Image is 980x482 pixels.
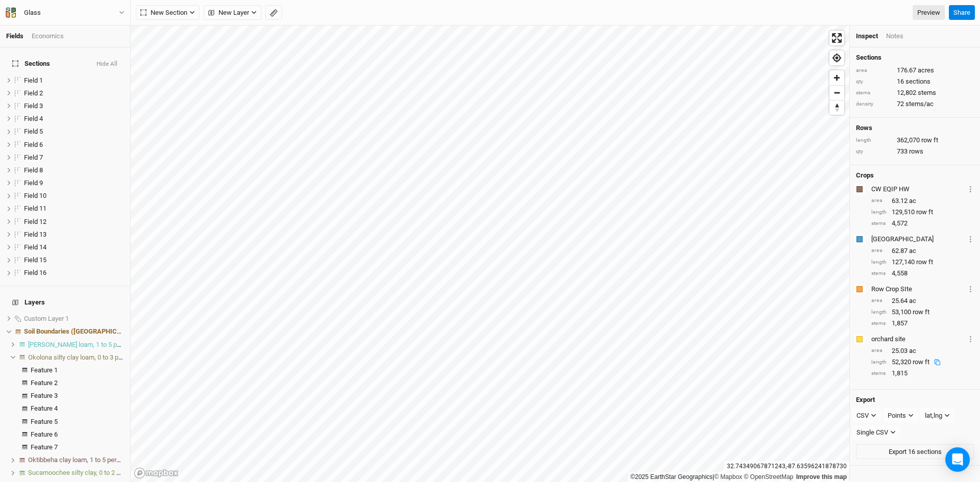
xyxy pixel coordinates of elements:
[856,444,974,460] button: Export 16 sections
[871,246,974,256] div: 62.87
[24,128,124,136] div: Field 5
[929,359,945,366] button: Copy
[892,358,945,367] div: 52,320
[32,32,64,41] div: Economics
[916,208,933,217] span: row ft
[24,192,46,199] span: Field 10
[31,430,124,439] div: Feature 6
[871,270,887,277] div: stems
[96,61,118,68] button: Hide All
[856,148,892,156] div: qty
[24,166,124,174] div: Field 8
[856,124,974,132] h4: Rows
[871,335,965,344] div: orchard site
[856,136,974,145] div: 362,070
[856,54,974,62] h4: Sections
[967,183,974,195] button: Crop Usage
[921,136,938,145] span: row ft
[871,269,974,278] div: 4,558
[24,315,69,322] span: Custom Layer 1
[31,404,58,412] span: Feature 4
[967,283,974,295] button: Crop Usage
[24,8,41,18] div: Glass
[31,379,124,387] div: Feature 2
[905,77,930,86] span: sections
[24,179,43,187] span: Field 9
[883,408,918,423] button: Points
[6,32,23,40] a: Fields
[31,404,124,413] div: Feature 4
[916,258,933,267] span: row ft
[28,341,156,348] span: [PERSON_NAME] loam, 1 to 5 percent slopes
[918,88,936,97] span: stems
[131,26,849,482] canvas: Map
[31,392,58,399] span: Feature 3
[31,418,124,426] div: Feature 5
[28,469,214,476] span: Sucarnoochee silty clay, 0 to 2 percent slopes, frequently flooded
[871,247,887,255] div: area
[24,115,124,123] div: Field 4
[28,353,158,361] span: Okolona silty clay loam, 0 to 3 percent slopes
[24,315,124,323] div: Custom Layer 1
[714,473,742,480] a: Mapbox
[136,5,200,20] button: New Section
[31,418,58,425] span: Feature 5
[31,379,58,387] span: Feature 2
[949,5,975,20] button: Share
[905,99,934,109] span: stems/ac
[24,205,124,213] div: Field 11
[871,196,974,206] div: 63.12
[871,320,887,327] div: stems
[856,427,888,438] div: Single CSV
[871,258,974,267] div: 127,140
[24,77,124,85] div: Field 1
[24,231,46,238] span: Field 13
[856,396,974,404] h4: Export
[24,231,124,239] div: Field 13
[967,233,974,245] button: Crop Usage
[856,147,974,156] div: 733
[871,208,974,217] div: 129,510
[913,308,929,317] span: row ft
[871,219,974,228] div: 4,572
[24,141,43,148] span: Field 6
[28,456,150,464] span: Oktibbeha clay loam, 1 to 5 percent slopes
[856,89,892,97] div: stems
[6,292,124,313] h4: Layers
[24,243,46,251] span: Field 14
[31,366,58,374] span: Feature 1
[24,89,43,97] span: Field 2
[856,411,869,421] div: CSV
[28,341,124,349] div: Kipling clay loam, 1 to 5 percent slopes
[909,296,916,306] span: ac
[24,77,43,84] span: Field 1
[829,70,844,85] button: Zoom in
[856,99,974,109] div: 72
[630,472,847,482] div: |
[24,269,46,276] span: Field 16
[24,179,124,187] div: Field 9
[5,7,125,18] button: Glass
[945,447,970,472] div: Open Intercom Messenger
[856,88,974,97] div: 12,802
[24,256,124,264] div: Field 15
[28,353,124,362] div: Okolona silty clay loam, 0 to 3 percent slopes
[12,60,50,68] span: Sections
[967,333,974,345] button: Crop Usage
[871,346,974,356] div: 25.03
[829,85,844,100] button: Zoom out
[871,308,974,317] div: 53,100
[724,461,849,472] div: 32.74349067871243 , -87.63596241878730
[856,66,974,75] div: 176.67
[24,102,43,110] span: Field 3
[24,128,43,135] span: Field 5
[829,31,844,45] button: Enter fullscreen
[829,86,844,100] span: Zoom out
[24,154,43,161] span: Field 7
[796,473,847,480] a: Improve this map
[31,392,124,400] div: Feature 3
[140,8,187,18] span: New Section
[744,473,793,480] a: OpenStreetMap
[24,218,124,226] div: Field 12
